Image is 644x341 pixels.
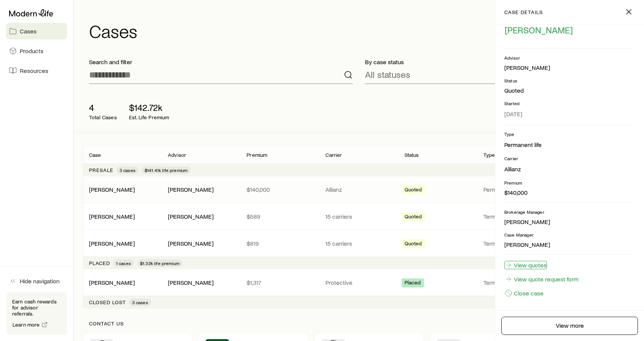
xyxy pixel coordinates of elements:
p: $142.72k [129,102,169,113]
div: [PERSON_NAME] [168,213,214,221]
div: Earn cash rewards for advisor referrals.Learn more [6,292,67,335]
a: View quotes [504,261,547,269]
span: Cases [20,27,37,35]
div: [PERSON_NAME] [89,279,135,287]
p: 4 [89,102,117,113]
p: Total Cases [89,114,117,120]
span: Resources [20,67,48,74]
p: Placed [89,260,110,266]
span: $141.41k life premium [145,167,188,173]
a: [PERSON_NAME] [89,279,135,286]
h1: Cases [89,22,635,40]
span: Learn more [13,322,40,327]
p: $1,317 [247,279,313,286]
a: View quote request form [504,275,579,283]
button: [PERSON_NAME] [504,24,573,36]
span: [DATE] [504,110,522,118]
div: [PERSON_NAME] [89,186,135,194]
p: Earn cash rewards for advisor referrals. [12,298,61,317]
p: Est. Life Premium [129,114,169,120]
p: 15 carriers [325,240,392,247]
div: [PERSON_NAME] [168,186,214,194]
p: Term life [483,240,550,247]
a: [PERSON_NAME] [89,213,135,220]
div: [PERSON_NAME] [89,240,135,248]
a: Resources [6,62,67,79]
a: [PERSON_NAME] [89,240,135,247]
p: $589 [247,213,313,220]
p: Term life [483,213,550,220]
p: Quoted [504,87,635,94]
p: Carrier [325,152,342,158]
div: [PERSON_NAME] [504,64,550,72]
div: [PERSON_NAME] [168,279,214,287]
p: By case status [365,58,629,66]
span: 1 cases [116,260,131,266]
p: Term life [483,279,550,286]
p: Advisor [168,152,186,158]
p: case details [504,9,543,15]
span: Quoted [405,240,422,248]
p: [PERSON_NAME] [504,241,635,248]
span: Hide navigation [20,277,60,285]
a: View more [501,317,638,335]
button: Hide navigation [6,273,67,289]
a: Products [6,43,67,59]
p: Permanent life [483,186,550,193]
li: Permanent life [504,140,635,149]
p: Carrier [504,155,635,161]
p: Status [504,77,635,84]
p: Brokerage Manager [504,209,635,215]
p: Closed lost [89,299,126,305]
p: Status [405,152,419,158]
li: Allianz [504,164,635,174]
a: [PERSON_NAME] [89,186,135,193]
span: 3 cases [132,299,148,305]
span: $1.32k life premium [140,260,180,266]
p: All statuses [365,69,410,80]
button: Close case [504,289,544,297]
div: [PERSON_NAME] [168,240,214,248]
span: Placed [405,279,421,287]
a: Cases [6,23,67,39]
p: Type [504,131,635,137]
p: Contact us [89,320,629,327]
span: [PERSON_NAME] [505,25,573,35]
p: $140,000 [247,186,313,193]
p: Premium [504,180,635,186]
p: Advisor [504,55,635,61]
p: Protective [325,279,392,286]
p: 15 carriers [325,213,392,220]
p: Premium [247,152,267,158]
p: Type [483,152,495,158]
div: [PERSON_NAME] [89,213,135,221]
p: Allianz [325,186,392,193]
p: Presale [89,167,113,173]
div: Client cases [83,145,635,308]
p: Started [504,100,635,106]
p: $140,000 [504,189,635,196]
p: [PERSON_NAME] [504,218,635,226]
span: Products [20,47,43,55]
span: 3 cases [120,167,135,173]
span: Quoted [405,186,422,194]
p: Search and filter [89,58,353,66]
span: Quoted [405,213,422,221]
p: $819 [247,240,313,247]
p: Case [89,152,101,158]
p: Case Manager [504,232,635,238]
